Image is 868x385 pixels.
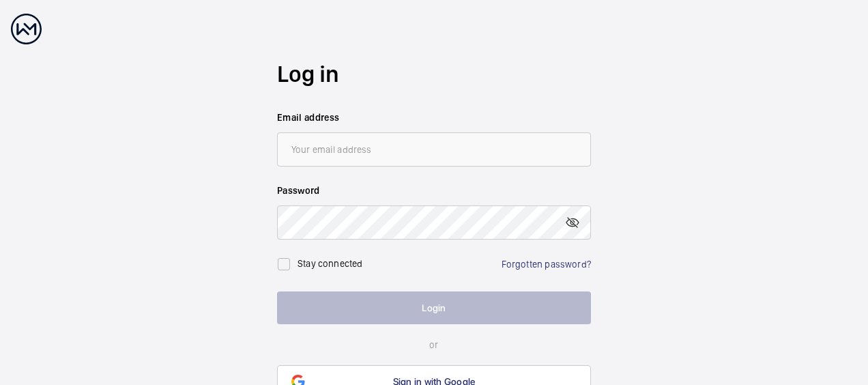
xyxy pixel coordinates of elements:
input: Your email address [277,132,591,167]
p: or [277,338,591,352]
label: Email address [277,111,591,124]
label: Password [277,184,591,197]
h2: Log in [277,58,591,90]
button: Login [277,291,591,324]
a: Forgotten password? [502,259,591,270]
label: Stay connected [298,258,363,269]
